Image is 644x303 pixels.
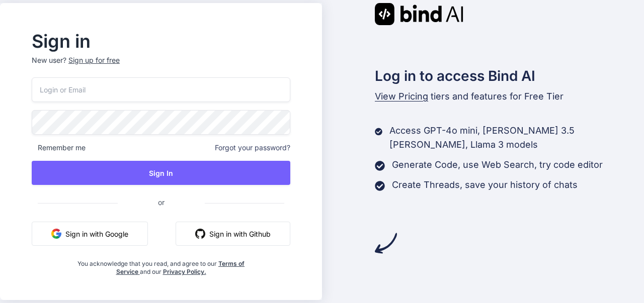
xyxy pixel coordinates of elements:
button: Sign in with Github [176,222,290,246]
img: Bind AI logo [375,3,463,25]
img: arrow [375,232,397,254]
span: or [118,190,205,215]
p: tiers and features for Free Tier [375,89,644,104]
button: Sign In [32,161,290,185]
h2: Log in to access Bind AI [375,65,644,86]
button: Sign in with Google [32,222,148,246]
p: Access GPT-4o mini, [PERSON_NAME] 3.5 [PERSON_NAME], Llama 3 models [389,124,644,152]
h2: Sign in [32,33,290,49]
p: Generate Code, use Web Search, try code editor [392,158,603,172]
p: Create Threads, save your history of chats [392,178,578,192]
span: Remember me [32,143,86,153]
p: New user? [32,55,290,77]
a: Privacy Policy. [163,268,206,275]
span: Forgot your password? [215,143,290,153]
div: Sign up for free [68,55,120,65]
img: github [195,229,205,239]
input: Login or Email [32,77,290,102]
a: Terms of Service [116,260,245,275]
span: View Pricing [375,91,428,102]
img: google [51,229,61,239]
div: You acknowledge that you read, and agree to our and our [75,254,248,276]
